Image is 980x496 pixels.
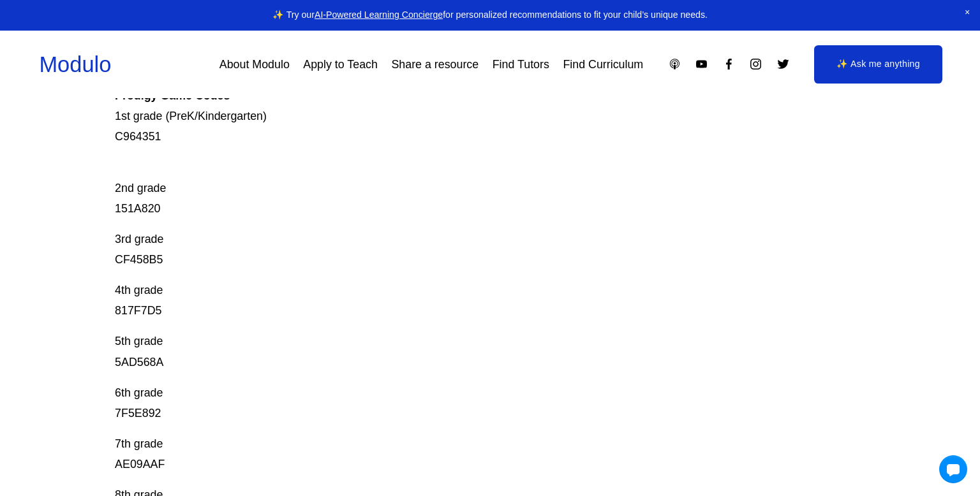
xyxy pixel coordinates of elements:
[115,157,789,219] p: 2nd grade 151A820
[668,57,681,71] a: Apple Podcasts
[315,10,443,20] a: AI-Powered Learning Concierge
[115,229,789,270] p: 3rd grade CF458B5
[115,434,789,474] p: 7th grade AE09AAF
[391,53,479,76] a: Share a resource
[722,57,736,71] a: Facebook
[695,57,708,71] a: YouTube
[219,53,290,76] a: About Modulo
[303,53,378,76] a: Apply to Teach
[776,57,790,71] a: Twitter
[493,53,549,76] a: Find Tutors
[39,52,111,77] a: Modulo
[814,45,942,83] a: ✨ Ask me anything
[115,280,789,321] p: 4th grade 817F7D5
[749,57,762,71] a: Instagram
[115,331,789,372] p: 5th grade 5AD568A
[115,383,789,423] p: 6th grade 7F5E892
[563,53,643,76] a: Find Curriculum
